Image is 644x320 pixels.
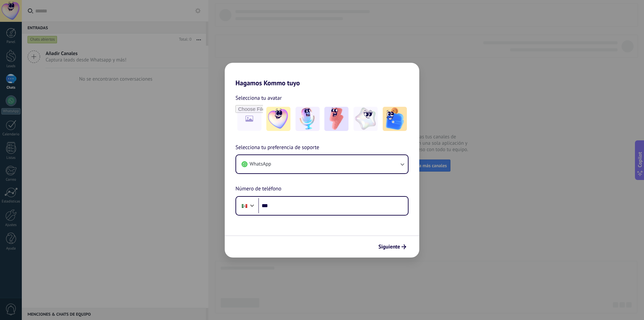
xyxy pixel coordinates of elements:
h2: Hagamos Kommo tuyo [225,63,419,87]
img: -2.jpeg [296,107,320,131]
span: Siguiente [378,244,400,249]
div: Mexico: + 52 [238,199,251,213]
img: -4.jpeg [354,107,378,131]
span: Número de teléfono [235,185,281,193]
button: WhatsApp [236,155,408,173]
img: -1.jpeg [266,107,290,131]
button: Siguiente [375,241,409,253]
img: -5.jpeg [383,107,407,131]
span: WhatsApp [250,161,271,168]
img: -3.jpeg [324,107,348,131]
span: Selecciona tu preferencia de soporte [235,143,319,152]
span: Selecciona tu avatar [235,94,282,102]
